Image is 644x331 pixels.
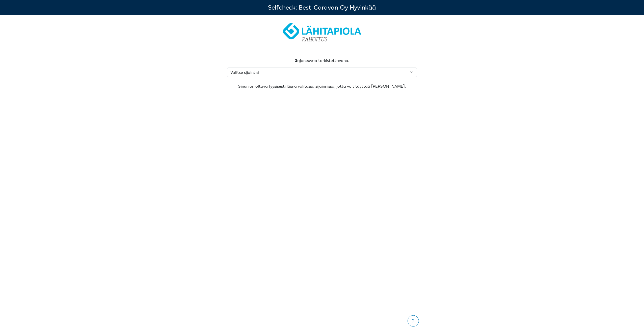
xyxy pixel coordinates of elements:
img: LähiTapiola Rahoitus [280,19,364,47]
h1: Selfcheck: Best-Caravan Oy Hyvinkää [268,4,376,11]
p: Sinun on oltava fyysisesti läsnä valitussa sijainnissa, jotta voit täyttää [PERSON_NAME]. [227,83,417,89]
strong: 3 [295,58,297,63]
button: ? [408,315,419,327]
div: ajoneuvoa tarkistettavana. [227,57,417,63]
div: ? [411,318,416,324]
